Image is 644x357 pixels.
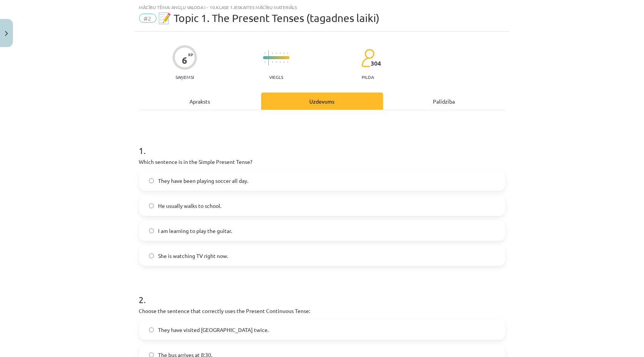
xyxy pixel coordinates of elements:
img: icon-short-line-57e1e144782c952c97e751825c79c345078a6d821885a25fce030b3d8c18986b.svg [265,52,265,54]
div: Uzdevums [261,93,383,110]
img: icon-short-line-57e1e144782c952c97e751825c79c345078a6d821885a25fce030b3d8c18986b.svg [276,52,277,54]
div: Mācību tēma: Angļu valoda i - 10.klase 1.ieskaites mācību materiāls [139,5,505,10]
p: pilda [362,74,374,80]
p: Viegls [269,74,283,80]
input: They have visited [GEOGRAPHIC_DATA] twice. [149,327,154,332]
span: #2 [139,14,157,23]
span: 📝 Topic 1. The Present Tenses (tagadnes laiki) [158,12,380,24]
span: He usually walks to school. [158,202,222,210]
img: icon-short-line-57e1e144782c952c97e751825c79c345078a6d821885a25fce030b3d8c18986b.svg [272,61,273,63]
span: 304 [371,60,381,67]
img: icon-short-line-57e1e144782c952c97e751825c79c345078a6d821885a25fce030b3d8c18986b.svg [272,52,273,54]
p: Choose the sentence that correctly uses the Present Continuous Tense: [139,307,505,315]
img: icon-short-line-57e1e144782c952c97e751825c79c345078a6d821885a25fce030b3d8c18986b.svg [287,61,288,63]
img: icon-short-line-57e1e144782c952c97e751825c79c345078a6d821885a25fce030b3d8c18986b.svg [265,61,265,63]
img: icon-short-line-57e1e144782c952c97e751825c79c345078a6d821885a25fce030b3d8c18986b.svg [276,61,277,63]
h1: 1 . [139,132,505,156]
img: icon-short-line-57e1e144782c952c97e751825c79c345078a6d821885a25fce030b3d8c18986b.svg [284,52,284,54]
img: icon-close-lesson-0947bae3869378f0d4975bcd49f059093ad1ed9edebbc8119c70593378902aed.svg [5,31,8,36]
span: She is watching TV right now. [158,252,229,260]
img: icon-short-line-57e1e144782c952c97e751825c79c345078a6d821885a25fce030b3d8c18986b.svg [280,52,280,54]
div: Palīdzība [383,93,505,110]
span: They have been playing soccer all day. [158,177,249,185]
input: They have been playing soccer all day. [149,178,154,183]
input: She is watching TV right now. [149,253,154,258]
div: Apraksts [139,93,261,110]
h1: 2 . [139,281,505,305]
span: XP [188,52,193,57]
input: He usually walks to school. [149,203,154,208]
p: Which sentence is in the Simple Present Tense? [139,158,505,166]
div: 6 [182,55,187,66]
span: I am learning to play the guitar. [158,227,232,235]
img: icon-short-line-57e1e144782c952c97e751825c79c345078a6d821885a25fce030b3d8c18986b.svg [287,52,288,54]
input: I am learning to play the guitar. [149,228,154,233]
span: They have visited [GEOGRAPHIC_DATA] twice. [158,326,269,334]
p: Saņemsi [172,74,197,80]
img: students-c634bb4e5e11cddfef0936a35e636f08e4e9abd3cc4e673bd6f9a4125e45ecb1.svg [361,49,374,68]
img: icon-short-line-57e1e144782c952c97e751825c79c345078a6d821885a25fce030b3d8c18986b.svg [280,61,280,63]
img: icon-short-line-57e1e144782c952c97e751825c79c345078a6d821885a25fce030b3d8c18986b.svg [284,61,284,63]
img: icon-long-line-d9ea69661e0d244f92f715978eff75569469978d946b2353a9bb055b3ed8787d.svg [268,50,269,65]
